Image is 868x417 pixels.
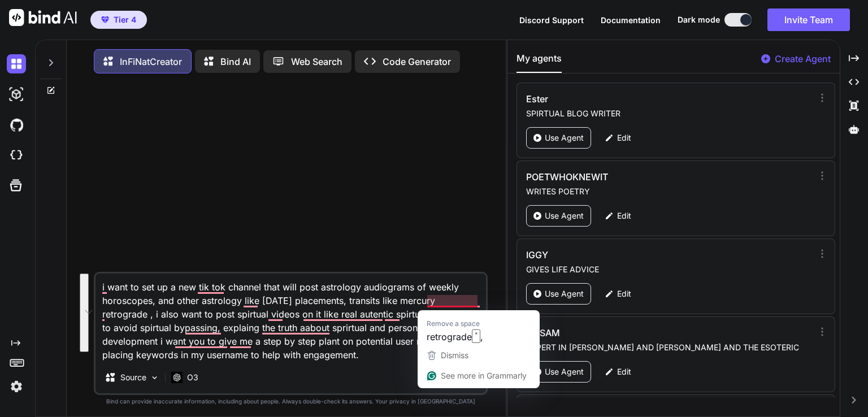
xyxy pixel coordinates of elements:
img: cloudideIcon [7,146,26,165]
p: SPIRTUAL BLOG WRITER [526,108,813,119]
img: O3 [171,372,183,383]
p: Source [120,372,146,383]
img: darkAi-studio [7,85,26,104]
button: My agents [517,51,562,73]
span: Tier 4 [114,14,136,25]
p: WRITES POETRY [526,186,813,197]
p: InFiNatCreator [120,55,182,68]
img: githubDark [7,115,26,134]
p: Bind AI [220,55,251,68]
p: Bind can provide inaccurate information, including about people. Always double-check its answers.... [94,397,488,406]
h3: IGGY [526,248,727,262]
p: Use Agent [545,210,584,221]
img: Pick Models [150,373,159,383]
button: Invite Team [767,8,850,31]
img: Bind AI [9,9,77,26]
p: Edit [617,288,631,299]
p: Use Agent [545,132,584,144]
img: darkChat [7,54,26,73]
p: Code Generator [383,55,451,68]
p: Edit [617,366,631,377]
p: Create Agent [775,52,831,66]
p: O3 [187,372,198,383]
p: Use Agent [545,366,584,377]
p: Edit [617,132,631,144]
h3: ALISAM [526,326,727,340]
p: Web Search [291,55,342,68]
button: Documentation [601,14,661,26]
span: Discord Support [519,15,584,25]
h3: POETWHOKNEWIT [526,170,727,184]
p: EXPERT IN [PERSON_NAME] AND [PERSON_NAME] AND THE ESOTERIC [526,342,813,353]
p: GIVES LIFE ADVICE [526,264,813,275]
img: settings [7,377,26,396]
textarea: To enrich screen reader interactions, please activate Accessibility in Grammarly extension settings [96,273,486,362]
p: Edit [617,210,631,221]
img: premium [101,16,109,23]
p: Use Agent [545,288,584,299]
span: Dark mode [678,14,720,25]
h3: Ester [526,92,727,106]
span: Documentation [601,15,661,25]
button: premiumTier 4 [90,11,147,29]
button: Discord Support [519,14,584,26]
